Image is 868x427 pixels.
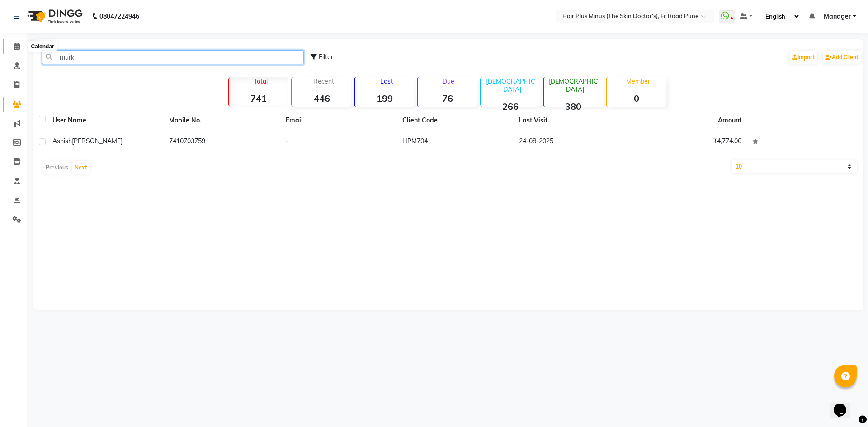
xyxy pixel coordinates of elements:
[610,77,666,85] p: Member
[630,131,747,153] td: ₹4,774.00
[359,77,414,85] p: Lost
[420,77,477,85] p: Due
[164,110,280,131] th: Mobile No.
[830,391,859,418] iframe: chat widget
[514,131,630,153] td: 24-08-2025
[607,93,666,104] strong: 0
[355,93,414,104] strong: 199
[280,110,397,131] th: Email
[233,77,288,85] p: Total
[47,110,164,131] th: User Name
[544,101,603,112] strong: 380
[23,4,85,29] img: logo
[164,131,280,153] td: 7410703759
[229,93,288,104] strong: 741
[514,110,630,131] th: Last Visit
[42,50,304,64] input: Search by Name/Mobile/Email/Code
[28,41,56,52] div: Calendar
[823,51,861,64] a: Add Client
[72,161,90,174] button: Next
[547,77,603,94] p: [DEMOGRAPHIC_DATA]
[292,93,351,104] strong: 446
[712,110,747,131] th: Amount
[72,137,123,145] span: [PERSON_NAME]
[397,110,514,131] th: Client Code
[397,131,514,153] td: HPM704
[418,93,477,104] strong: 76
[790,51,817,64] a: Import
[280,131,397,153] td: -
[296,77,351,85] p: Recent
[99,4,139,29] b: 08047224946
[52,137,72,145] span: ashish
[481,101,540,112] strong: 266
[824,12,851,21] span: Manager
[485,77,540,94] p: [DEMOGRAPHIC_DATA]
[319,53,333,61] span: Filter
